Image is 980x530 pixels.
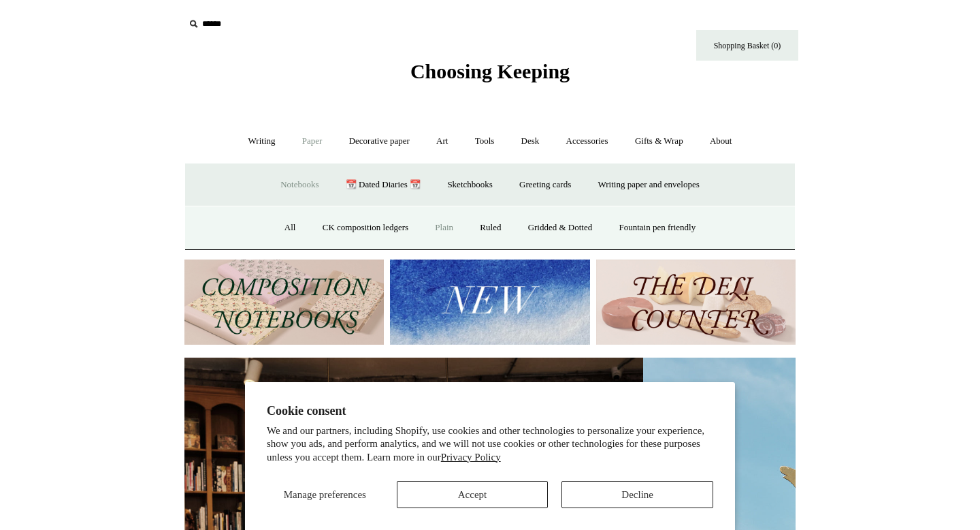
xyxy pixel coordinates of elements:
[267,424,713,465] p: We and our partners, including Shopify, use cookies and other technologies to personalize your ex...
[337,123,422,159] a: Decorative paper
[596,260,796,345] img: The Deli Counter
[410,71,570,80] a: Choosing Keeping
[441,452,501,463] a: Privacy Policy
[607,210,708,246] a: Fountain pen friendly
[435,167,504,203] a: Sketchbooks
[397,481,549,508] button: Accept
[554,123,621,159] a: Accessories
[236,123,288,159] a: Writing
[333,167,433,203] a: 📆 Dated Diaries 📆
[284,489,366,500] span: Manage preferences
[390,260,589,345] img: New.jpg__PID:f73bdf93-380a-4a35-bcfe-7823039498e1
[272,210,308,246] a: All
[410,60,570,82] span: Choosing Keeping
[623,123,696,159] a: Gifts & Wrap
[184,260,384,345] img: 202302 Composition ledgers.jpg__PID:69722ee6-fa44-49dd-a067-31375e5d54ec
[468,210,513,246] a: Ruled
[268,167,331,203] a: Notebooks
[267,481,383,508] button: Manage preferences
[424,123,460,159] a: Art
[310,210,421,246] a: CK composition ledgers
[516,210,605,246] a: Gridded & Dotted
[561,481,713,508] button: Decline
[463,123,507,159] a: Tools
[267,404,713,418] h2: Cookie consent
[507,167,583,203] a: Greeting cards
[586,167,712,203] a: Writing paper and envelopes
[423,210,465,246] a: Plain
[509,123,552,159] a: Desk
[696,30,798,61] a: Shopping Basket (0)
[290,123,335,159] a: Paper
[698,123,745,159] a: About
